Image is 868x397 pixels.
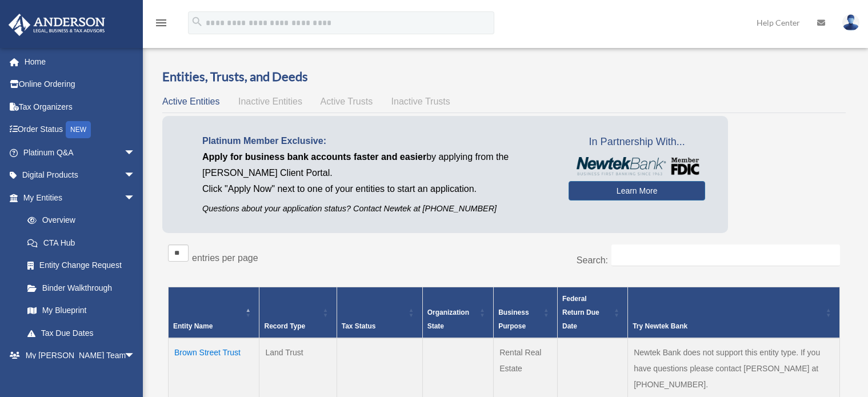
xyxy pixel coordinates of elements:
a: My [PERSON_NAME] Teamarrow_drop_down [8,344,153,367]
img: User Pic [842,14,859,31]
span: Active Trusts [321,97,373,106]
span: Active Entities [162,97,219,106]
th: Tax Status: Activate to sort [337,287,422,338]
a: Tax Organizers [8,95,153,118]
a: Overview [16,209,141,232]
a: Order StatusNEW [8,118,153,142]
a: Digital Productsarrow_drop_down [8,164,153,187]
span: Inactive Trusts [391,97,450,106]
span: arrow_drop_down [124,186,147,210]
span: Apply for business bank accounts faster and easier [202,152,426,162]
span: Inactive Entities [238,97,302,106]
label: Search: [577,255,608,265]
span: arrow_drop_down [124,344,147,368]
a: Entity Change Request [16,254,147,277]
th: Business Purpose: Activate to sort [494,287,558,338]
th: Federal Return Due Date: Activate to sort [557,287,627,338]
a: Online Ordering [8,73,153,96]
th: Organization State: Activate to sort [422,287,494,338]
div: NEW [66,121,91,138]
span: Organization State [427,308,469,330]
th: Entity Name: Activate to invert sorting [169,287,259,338]
a: Binder Walkthrough [16,276,147,299]
span: In Partnership With... [569,133,705,151]
div: Try Newtek Bank [633,319,822,333]
span: Entity Name [173,322,213,330]
a: Learn More [569,181,705,200]
p: Platinum Member Exclusive: [202,133,551,149]
a: CTA Hub [16,231,147,254]
th: Try Newtek Bank : Activate to sort [628,287,840,338]
i: menu [154,16,168,30]
i: search [191,15,203,28]
img: NewtekBankLogoSM.png [574,157,699,175]
span: arrow_drop_down [124,141,147,165]
p: Questions about your application status? Contact Newtek at [PHONE_NUMBER] [202,202,551,216]
span: Record Type [264,322,305,330]
span: arrow_drop_down [124,164,147,187]
span: Tax Status [342,322,376,330]
span: Business Purpose [498,308,529,330]
h3: Entities, Trusts, and Deeds [162,68,846,86]
a: Home [8,50,153,73]
th: Record Type: Activate to sort [259,287,337,338]
label: entries per page [192,253,258,263]
a: My Blueprint [16,299,147,322]
span: Federal Return Due Date [562,295,599,330]
img: Anderson Advisors Platinum Portal [5,14,109,36]
a: menu [154,20,168,30]
a: My Entitiesarrow_drop_down [8,186,147,209]
p: Click "Apply Now" next to one of your entities to start an application. [202,181,551,197]
a: Platinum Q&Aarrow_drop_down [8,141,153,164]
p: by applying from the [PERSON_NAME] Client Portal. [202,149,551,181]
a: Tax Due Dates [16,322,147,344]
